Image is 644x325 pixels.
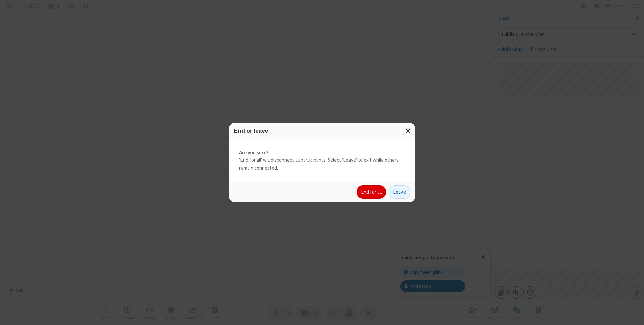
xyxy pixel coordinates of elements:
button: Close modal [401,123,415,139]
button: End for all [357,185,386,199]
button: Leave [389,185,410,199]
strong: Are you sure? [239,149,405,157]
div: 'End for all' will disconnect all participants. Select 'Leave' to exit while others remain connec... [229,139,415,182]
h3: End or leave [234,128,410,134]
